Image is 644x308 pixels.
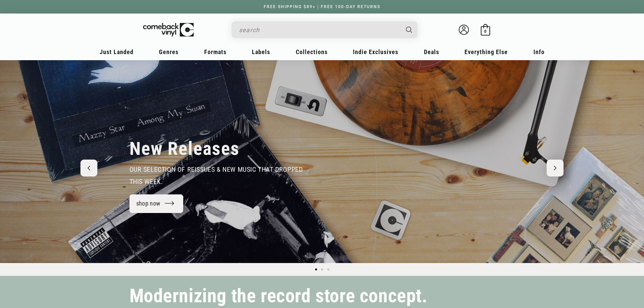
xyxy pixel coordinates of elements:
span: Deals [424,48,439,55]
span: Collections [296,48,328,55]
h2: Modernizing the record store concept. [129,288,428,304]
a: shop now [129,194,184,213]
button: Load slide 1 of 3 [313,266,319,273]
span: Info [533,48,545,55]
button: Load slide 3 of 3 [325,266,331,273]
button: Search [400,21,418,38]
button: Load slide 2 of 3 [319,266,325,273]
span: 0 [484,29,486,34]
span: Everything Else [464,48,508,55]
div: Search [232,21,418,38]
a: FREE SHIPPING $89+ | FREE 100-DAY RETURNS [257,4,387,9]
input: search [239,23,399,37]
span: Labels [252,48,270,55]
span: Formats [204,48,226,55]
span: Genres [159,48,178,55]
span: our selection of reissues & new music that dropped this week. [129,165,303,186]
span: Indie Exclusives [353,48,398,55]
h2: New Releases [129,138,240,160]
button: Previous slide [80,160,97,176]
button: Next slide [547,160,564,176]
span: Just Landed [100,48,134,55]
